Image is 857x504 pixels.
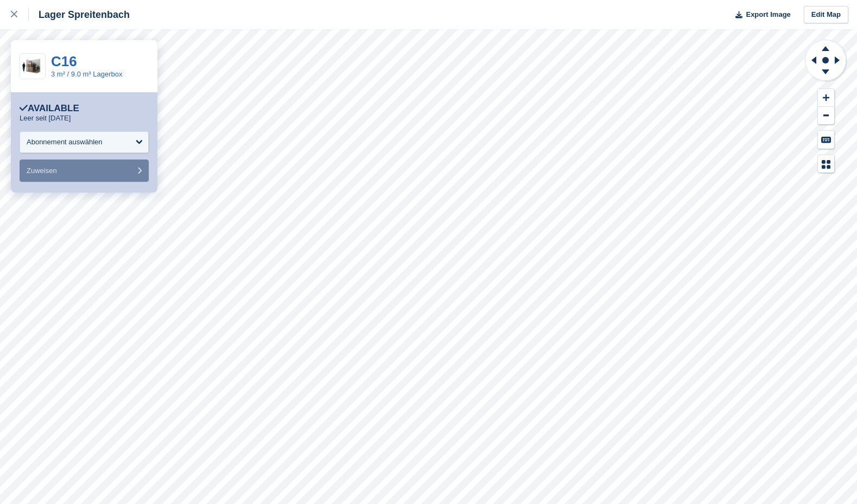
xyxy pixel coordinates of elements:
button: Zuweisen [20,160,149,182]
button: Export Image [729,6,791,24]
button: Zoom In [818,89,834,107]
div: Lager Spreitenbach [29,8,130,21]
a: C16 [51,53,77,69]
div: Available [20,103,79,114]
div: Abonnement auswählen [27,137,103,148]
a: 3 m² / 9.0 m³ Lagerbox [51,70,123,78]
a: Edit Map [804,6,848,24]
button: Zoom Out [818,107,834,125]
span: Export Image [746,9,790,20]
p: Leer seit [DATE] [20,114,71,123]
button: Keyboard Shortcuts [818,131,834,149]
img: 3,0%20q-unit.jpg [20,57,45,76]
button: Map Legend [818,155,834,173]
span: Zuweisen [27,167,57,175]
